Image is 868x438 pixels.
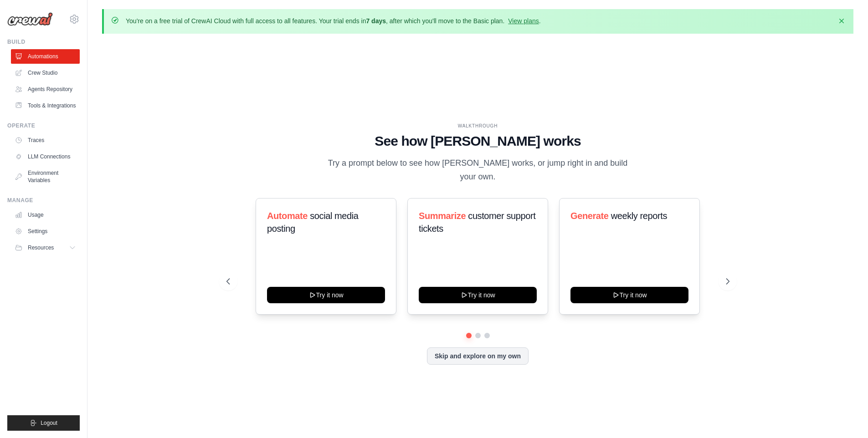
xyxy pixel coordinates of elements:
[570,211,609,221] span: Generate
[11,166,80,188] a: Environment Variables
[7,38,80,46] div: Build
[419,211,535,234] span: customer support tickets
[611,211,667,221] span: weekly reports
[11,240,80,255] button: Resources
[7,122,80,129] div: Operate
[419,287,537,303] button: Try it now
[7,415,80,431] button: Logout
[11,133,80,148] a: Traces
[7,197,80,204] div: Manage
[226,122,729,129] div: WALKTHROUGH
[226,133,729,149] h1: See how [PERSON_NAME] works
[126,16,541,25] p: You're on a free trial of CrewAI Cloud with full access to all features. Your trial ends in , aft...
[11,149,80,164] a: LLM Connections
[28,244,54,251] span: Resources
[267,211,359,234] span: social media posting
[508,17,539,25] a: View plans
[41,419,57,427] span: Logout
[11,49,80,64] a: Automations
[419,211,466,221] span: Summarize
[11,224,80,239] a: Settings
[7,12,53,26] img: Logo
[267,211,308,221] span: Automate
[11,208,80,222] a: Usage
[325,157,631,183] p: Try a prompt below to see how [PERSON_NAME] works, or jump right in and build your own.
[267,287,385,303] button: Try it now
[570,287,688,303] button: Try it now
[11,82,80,97] a: Agents Repository
[366,17,386,25] strong: 7 days
[427,347,529,365] button: Skip and explore on my own
[11,66,80,80] a: Crew Studio
[11,98,80,113] a: Tools & Integrations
